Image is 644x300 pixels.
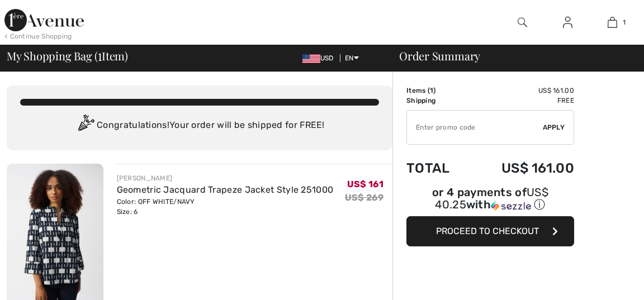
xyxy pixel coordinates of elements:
[469,149,574,187] td: US$ 161.00
[347,179,383,189] span: US$ 161
[554,16,581,30] a: Sign In
[4,31,72,41] div: < Continue Shopping
[74,115,97,137] img: Congratulation2.svg
[491,201,531,211] img: Sezzle
[406,216,574,246] button: Proceed to Checkout
[98,47,102,62] span: 1
[623,17,626,27] span: 1
[469,96,574,106] td: Free
[406,85,469,96] td: Items ( )
[345,192,383,203] s: US$ 269
[407,111,543,144] input: Promo code
[590,16,634,29] a: 1
[469,85,574,96] td: US$ 161.00
[406,187,574,216] div: or 4 payments ofUS$ 40.25withSezzle Click to learn more about Sezzle
[117,197,334,217] div: Color: OFF WHITE/NAVY Size: 6
[4,9,84,31] img: 1ère Avenue
[430,87,433,94] span: 1
[345,54,359,62] span: EN
[406,187,574,212] div: or 4 payments of with
[518,16,527,29] img: search the website
[543,122,565,132] span: Apply
[302,54,338,62] span: USD
[406,96,469,106] td: Shipping
[302,54,320,63] img: US Dollar
[563,16,572,29] img: My Info
[406,149,469,187] td: Total
[117,184,334,195] a: Geometric Jacquard Trapeze Jacket Style 251000
[608,16,617,29] img: My Bag
[117,173,334,183] div: [PERSON_NAME]
[386,50,637,61] div: Order Summary
[20,115,379,137] div: Congratulations! Your order will be shipped for FREE!
[7,50,128,61] span: My Shopping Bag ( Item)
[436,226,539,236] span: Proceed to Checkout
[435,185,548,211] span: US$ 40.25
